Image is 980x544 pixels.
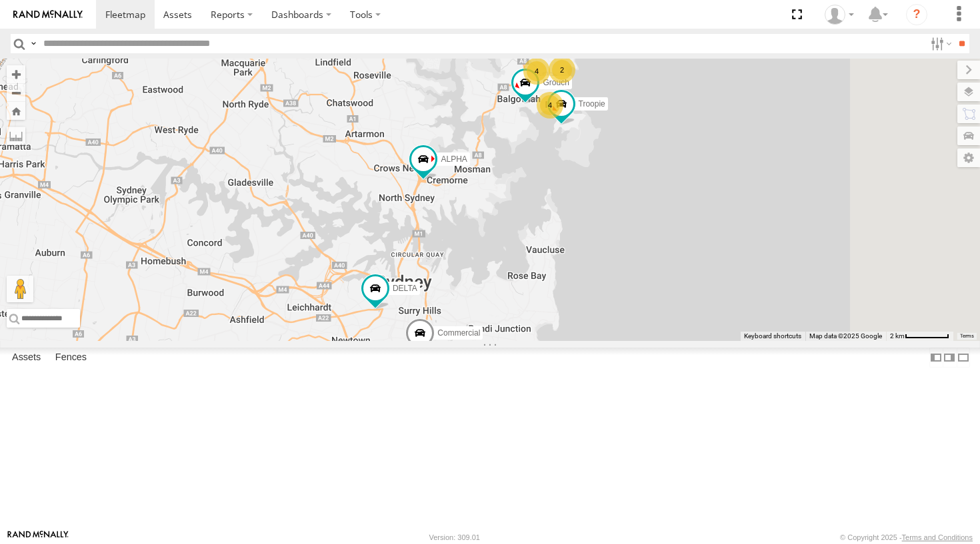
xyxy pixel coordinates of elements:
div: © Copyright 2025 - [840,533,973,541]
i: ? [906,4,927,25]
span: ALPHA [441,154,467,164]
a: Terms (opens in new tab) [960,334,974,339]
span: Commercial [437,328,480,338]
span: Troopie [579,100,605,109]
div: 2 [549,57,575,83]
div: 4 [537,92,563,119]
a: Terms and Conditions [902,533,973,541]
label: Measure [7,127,25,145]
label: Fences [49,348,93,367]
label: Dock Summary Table to the Left [929,348,943,367]
label: Search Filter Options [925,34,954,53]
span: DELTA [393,284,417,294]
div: myBins Admin [820,5,859,25]
div: Version: 309.01 [429,533,480,541]
label: Dock Summary Table to the Right [943,348,956,367]
button: Drag Pegman onto the map to open Street View [7,276,33,302]
button: Map scale: 2 km per 63 pixels [886,332,953,341]
button: Zoom in [7,65,25,83]
label: Map Settings [957,148,980,167]
a: Visit our Website [7,531,69,544]
button: Zoom Home [7,102,25,120]
label: Hide Summary Table [957,348,970,367]
button: Zoom out [7,83,25,102]
span: Map data ©2025 Google [809,332,882,340]
label: Search Query [28,34,39,53]
div: 4 [523,58,550,85]
label: Assets [5,348,47,367]
img: rand-logo.svg [13,10,83,19]
span: 2 km [890,332,905,340]
button: Keyboard shortcuts [744,332,801,341]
